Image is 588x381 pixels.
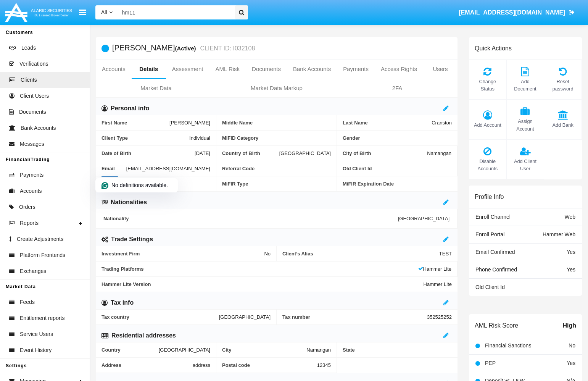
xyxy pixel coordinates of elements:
span: Trading Platforms [101,266,418,272]
span: Assign Account [511,118,540,132]
span: Namangan [306,347,331,353]
span: Hammer Web [543,231,575,237]
a: Accounts [96,60,132,78]
span: No [264,251,271,257]
span: Leads [21,44,36,52]
a: Payments [337,60,375,78]
span: Change Status [473,78,503,92]
span: Payments [20,171,43,179]
a: 2FA [337,79,458,97]
span: First Name [101,120,169,126]
a: Market Data Markup [216,79,337,97]
span: 12345 [317,362,331,368]
span: Address [101,362,193,368]
span: All [101,9,107,15]
span: [GEOGRAPHIC_DATA] [159,347,210,353]
span: Create Adjustments [17,235,63,243]
span: Client’s Alias [282,251,439,257]
span: Disable Accounts [473,158,503,172]
span: Hammer Lite Version [101,281,424,287]
span: Middle Name [222,120,331,126]
span: Tax country [101,314,219,320]
span: Reports [20,219,39,227]
span: Email Confirmed [475,249,515,255]
span: Add Account [473,121,503,129]
span: [GEOGRAPHIC_DATA] [219,314,271,320]
span: Yes [567,249,575,255]
span: Tax number [282,314,427,320]
h6: Trade Settings [111,235,153,244]
span: Service Users [20,330,53,338]
span: Hammer Lite [418,266,451,272]
span: Add Client User [511,158,540,172]
span: Exchanges [20,267,46,275]
h6: Residential addresses [111,331,176,340]
span: Client Type [101,135,189,141]
span: Accounts [20,187,42,195]
span: City [222,347,306,353]
small: CLIENT ID: I032108 [198,45,255,52]
span: Email [101,166,126,171]
span: MiFIR Expiration Date [343,181,452,187]
span: Orders [19,203,35,211]
span: MiFID Category [222,135,331,141]
input: Search [118,5,233,19]
div: (Active) [175,44,198,53]
span: Entitlement reports [20,314,65,322]
h6: AML Risk Score [475,322,518,329]
span: Country of Birth [222,150,279,156]
span: [EMAIL_ADDRESS][DOMAIN_NAME] [126,166,210,171]
span: Phone Confirmed [475,266,517,273]
span: Clients [21,76,37,84]
span: Referral Code [222,166,331,171]
a: [EMAIL_ADDRESS][DOMAIN_NAME] [455,2,578,23]
span: Nationality [103,216,398,221]
span: Hammer Lite [424,281,452,287]
span: MiFIR Type [222,181,331,187]
span: Verifications [19,60,48,68]
a: Documents [246,60,287,78]
span: PEP [485,360,496,366]
span: High [562,321,576,330]
span: [PERSON_NAME] [169,120,210,126]
span: [DATE] [195,150,210,156]
span: Enroll Channel [475,214,511,220]
span: Add Bank [548,121,578,129]
span: Last Name [343,120,432,126]
a: AML Risk [209,60,246,78]
a: Market Data [96,79,216,97]
span: Bank Accounts [21,124,56,132]
a: Details [132,60,166,78]
a: Users [423,60,458,78]
span: Yes [567,360,575,366]
span: Feeds [20,298,35,306]
a: All [95,8,118,16]
h6: Tax info [111,299,134,307]
span: Messages [20,140,44,148]
a: Bank Accounts [287,60,337,78]
a: Access Rights [375,60,423,78]
h6: Quick Actions [475,45,512,52]
span: Platform Frontends [20,251,65,259]
a: Assessment [166,60,209,78]
span: Investment Firm [101,251,264,257]
span: Old Client Id [343,166,451,171]
h6: Personal info [111,104,149,113]
span: Documents [19,108,46,116]
span: Add Document [511,78,540,92]
span: [EMAIL_ADDRESS][DOMAIN_NAME] [459,9,565,16]
span: Yes [567,266,575,273]
span: Old Client Id [475,284,505,290]
h6: Nationalities [111,198,147,207]
span: Namangan [427,150,451,156]
span: No [569,342,575,349]
span: Enroll Portal [475,231,504,237]
span: Gender [343,135,452,141]
span: Reset password [548,78,578,92]
span: State [343,347,452,353]
span: Client Users [20,92,49,100]
span: Financial Sanctions [485,342,531,349]
span: Web [564,214,575,220]
span: Event History [20,346,52,354]
span: address [193,362,210,368]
